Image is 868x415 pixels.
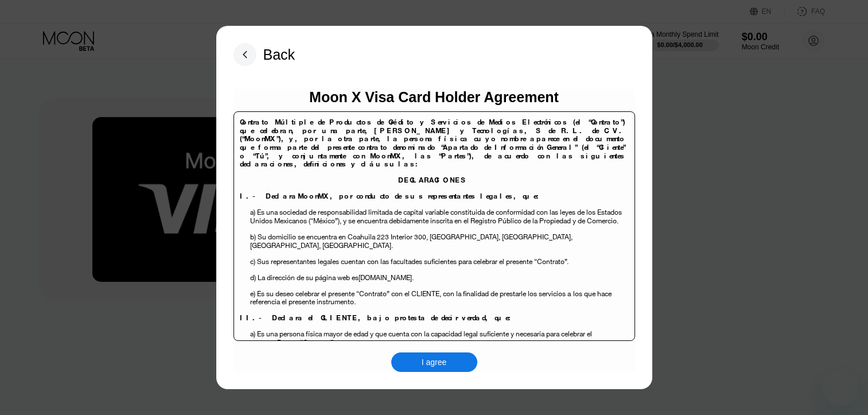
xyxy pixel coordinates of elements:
[250,207,622,226] span: a) Es una sociedad de responsabilidad limitada de capital variable constituida de conformidad con...
[370,151,402,161] span: MoonMX
[254,257,569,266] span: ) Sus representantes legales cuentan con las facultades suficientes para celebrar el presente “Co...
[250,289,612,307] span: los que hace referencia el presente instrumento.
[330,191,542,201] span: , por conducto de sus representantes legales, que:
[240,191,298,201] span: I.- Declara
[250,257,254,266] span: c
[359,273,414,282] span: [DOMAIN_NAME].
[240,126,626,144] span: [PERSON_NAME] y Tecnologías, S de R.L. de C.V. (“MoonMX”),
[398,175,468,185] span: DECLARACIONES
[254,289,562,298] span: ) Es su deseo celebrar el presente “Contrato” con el CLIENTE, con la finalidad de prestarle los s...
[309,89,559,106] div: Moon X Visa Card Holder Agreement
[263,46,295,63] div: Back
[233,43,295,66] div: Back
[250,289,254,298] span: e
[240,313,513,323] span: II.- Declara el CLIENTE, bajo protesta de decir verdad, que:
[348,232,571,242] span: Coahuila 223 Interior 300, [GEOGRAPHIC_DATA], [GEOGRAPHIC_DATA]
[562,289,571,298] span: s a
[822,369,859,406] iframe: Button to launch messaging window
[250,273,254,282] span: d
[240,117,625,135] span: Contrato Múltiple de Productos de Crédito y Servicios de Medios Electrónicos (el “Contrato”) que ...
[254,273,359,282] span: ) La dirección de su página web es
[391,352,477,372] div: I agree
[250,329,592,347] span: a) Es una persona física mayor de edad y que cuenta con la capacidad legal suficiente y necesaria...
[240,151,626,169] span: , las “Partes”), de acuerdo con las siguientes declaraciones, definiciones y cláusulas:
[298,191,330,201] span: MoonMX
[240,134,626,160] span: y, por la otra parte, la persona física cuyo nombre aparece en el documento que forma parte del p...
[422,357,447,367] div: I agree
[250,232,573,250] span: , [GEOGRAPHIC_DATA], [GEOGRAPHIC_DATA].
[250,232,346,242] span: b) Su domicilio se encuentra en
